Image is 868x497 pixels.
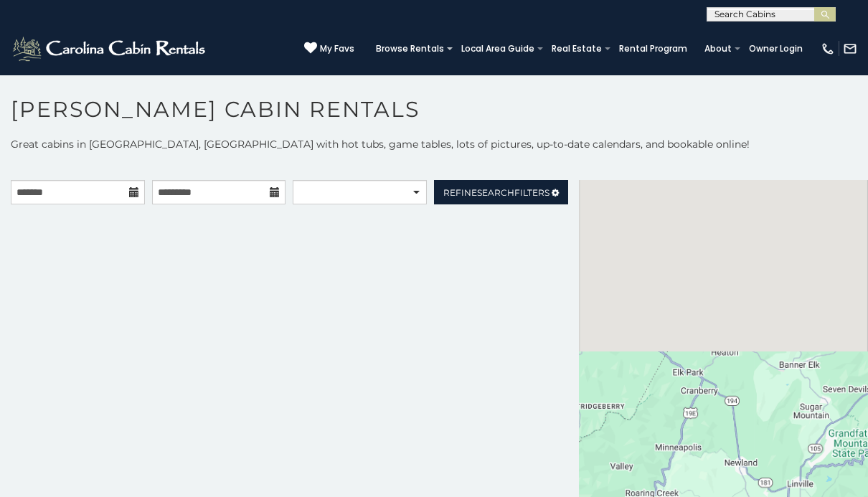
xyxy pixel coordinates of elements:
span: Refine Filters [443,187,549,198]
span: My Favs [320,42,354,55]
a: Owner Login [742,39,810,59]
img: phone-regular-white.png [821,42,835,56]
a: My Favs [304,42,354,56]
span: Search [477,187,514,198]
img: White-1-2.png [11,34,209,63]
img: mail-regular-white.png [843,42,857,56]
a: RefineSearchFilters [434,180,568,204]
a: About [697,39,739,59]
a: Local Area Guide [454,39,542,59]
a: Browse Rentals [369,39,451,59]
a: Rental Program [612,39,694,59]
a: Real Estate [544,39,609,59]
